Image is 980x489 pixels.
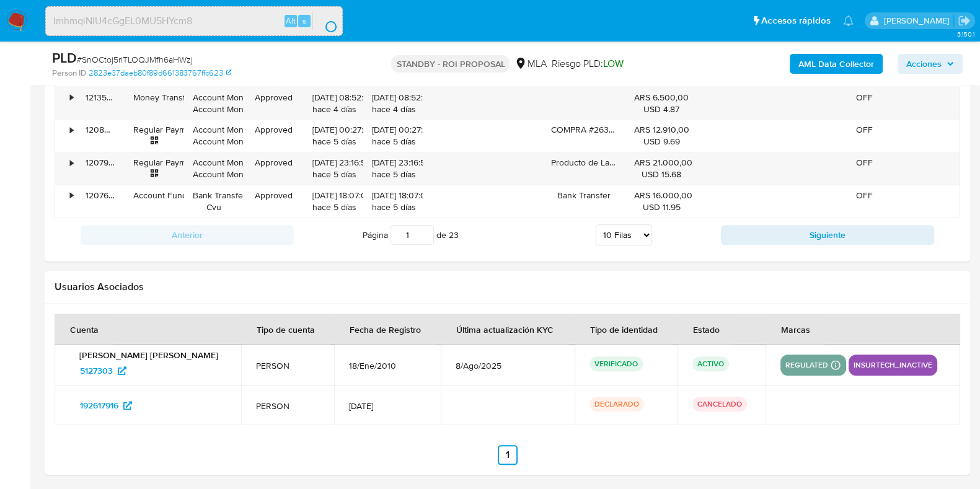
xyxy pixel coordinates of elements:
[843,15,854,26] a: Notificaciones
[89,68,231,79] a: 2823e37daeb80f89d661383767ffc623
[312,12,338,30] button: search-icon
[906,54,942,74] span: Acciones
[798,54,874,74] b: AML Data Collector
[883,15,953,27] p: florencia.lera@mercadolibre.com
[77,53,193,66] span: # SnOCtoj5riTLOQJMfh6aHWzj
[55,281,960,293] h2: Usuarios Asociados
[391,55,510,73] p: STANDBY - ROI PROPOSAL
[46,13,342,29] input: Buscar usuario o caso...
[898,54,963,74] button: Acciones
[956,29,974,39] span: 3.150.1
[551,57,623,71] span: Riesgo PLD:
[52,68,86,79] b: Person ID
[603,56,623,71] span: LOW
[514,57,546,71] div: MLA
[52,48,77,68] b: PLD
[286,15,296,27] span: Alt
[302,15,306,27] span: s
[790,54,883,74] button: AML Data Collector
[958,14,971,27] a: Salir
[761,14,831,27] span: Accesos rápidos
